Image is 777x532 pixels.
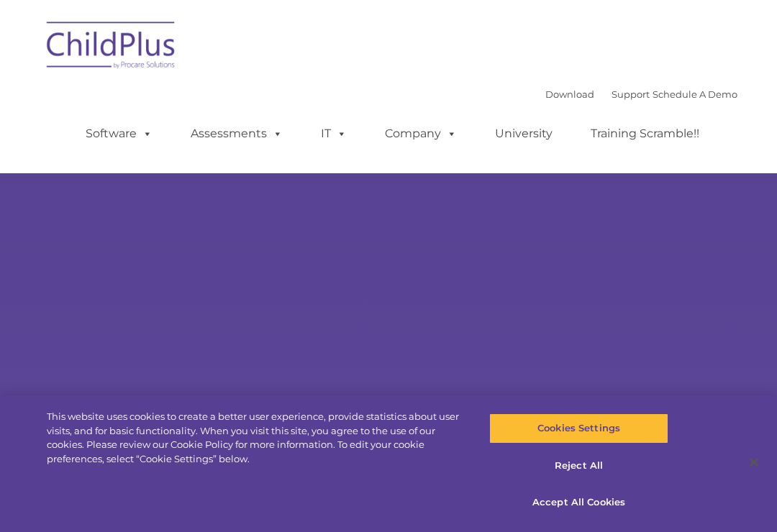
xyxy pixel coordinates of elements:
a: Training Scramble!! [576,119,714,148]
a: Support [612,88,650,100]
div: This website uses cookies to create a better user experience, provide statistics about user visit... [47,410,466,466]
a: Software [71,119,167,148]
button: Close [738,446,770,478]
a: Company [371,119,471,148]
button: Accept All Cookies [489,487,668,518]
a: Download [545,88,594,100]
a: IT [306,119,361,148]
img: ChildPlus by Procare Solutions [40,12,183,83]
button: Cookies Settings [489,413,668,444]
button: Reject All [489,451,668,481]
a: Schedule A Demo [653,88,737,100]
font: | [545,88,737,100]
a: University [481,119,567,148]
a: Assessments [176,119,297,148]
